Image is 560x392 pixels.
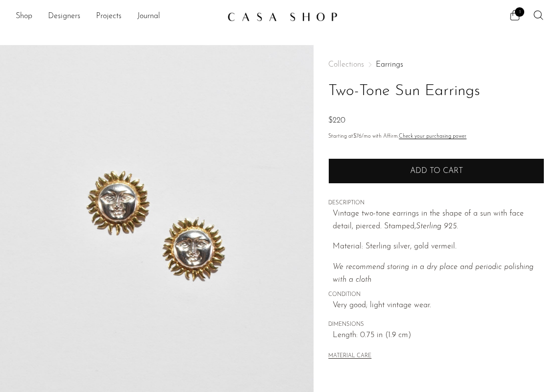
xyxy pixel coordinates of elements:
[328,61,544,69] nav: Breadcrumbs
[328,199,544,208] span: DESCRIPTION
[48,10,80,23] a: Designers
[16,8,219,25] ul: NEW HEADER MENU
[376,61,403,69] a: Earrings
[328,61,364,69] span: Collections
[399,134,466,139] a: Check your purchasing power - Learn more about Affirm Financing (opens in modal)
[328,79,544,104] h1: Two-Tone Sun Earrings
[16,10,32,23] a: Shop
[515,7,524,17] span: 1
[333,329,544,342] span: Length: 0.75 in (1.9 cm)
[137,10,160,23] a: Journal
[328,132,544,141] p: Starting at /mo with Affirm.
[333,263,534,284] i: We recommend storing in a dry place and periodic polishing with a cloth
[353,134,362,139] span: $76
[96,10,122,23] a: Projects
[328,158,544,184] button: Add to cart
[328,320,544,329] span: DIMENSIONS
[328,291,544,299] span: CONDITION
[333,299,544,312] span: Very good; light vintage wear.
[333,241,544,253] p: Material: Sterling silver, gold vermeil.
[328,353,371,360] button: MATERIAL CARE
[16,8,219,25] nav: Desktop navigation
[328,117,345,124] span: $220
[410,167,463,176] span: Add to cart
[416,222,458,230] em: Sterling 925.
[333,208,544,233] p: Vintage two-tone earrings in the shape of a sun with face detail, pierced. Stamped,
